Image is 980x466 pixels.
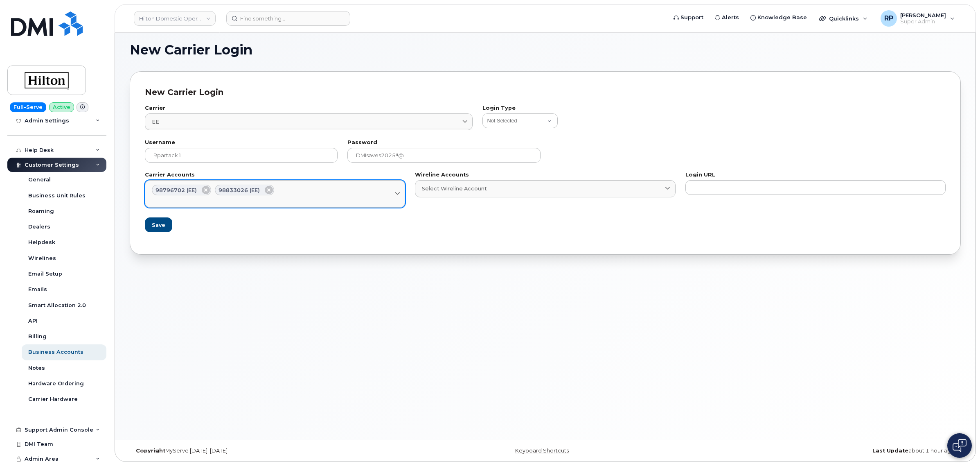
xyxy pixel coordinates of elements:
[145,140,338,145] label: Username
[145,172,405,178] label: Carrier Accounts
[130,448,407,454] div: MyServe [DATE]–[DATE]
[872,448,908,454] strong: Last Update
[347,140,540,145] label: Password
[152,118,159,126] span: EE
[422,185,487,192] span: Select Wireline Account
[219,186,260,194] span: 98833026 (EE)
[415,172,675,178] label: Wireline Accounts
[136,448,165,454] strong: Copyright
[684,448,961,454] div: about 1 hour ago
[685,172,946,178] label: Login URL
[145,106,473,111] label: Carrier
[152,195,213,203] span: Select Carrier Account
[152,221,165,229] span: Save
[145,217,172,232] button: Save
[130,44,252,56] span: New Carrier Login
[515,448,569,454] a: Keyboard Shortcuts
[953,439,966,452] img: Open chat
[155,186,197,194] span: 98796702 (EE)
[415,180,675,197] a: Select Wireline Account
[145,180,405,208] a: 98796702 (EE)98833026 (EE)Select Carrier Account
[145,86,946,98] div: New Carrier Login
[482,106,946,111] label: Login Type
[145,113,473,130] a: EE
